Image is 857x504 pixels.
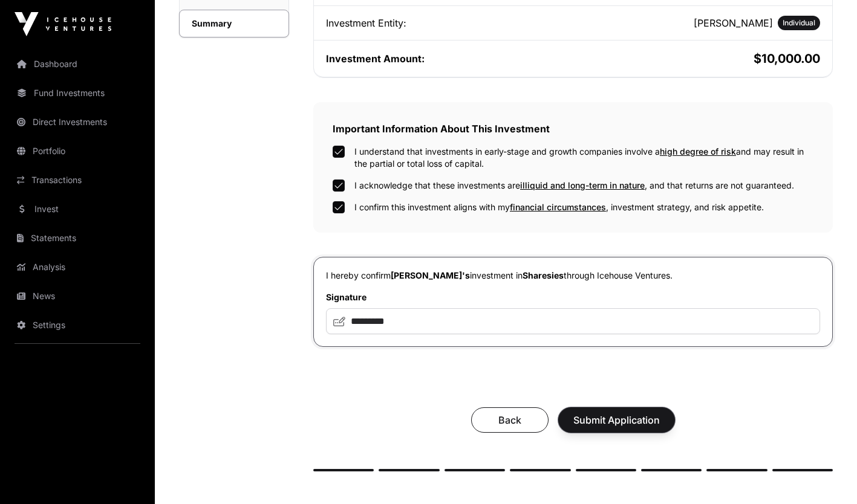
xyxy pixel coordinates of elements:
a: Dashboard [10,51,145,77]
iframe: Chat Widget [797,446,857,504]
span: high degree of risk [660,146,736,157]
a: Invest [10,196,145,222]
a: Settings [10,312,145,338]
p: I hereby confirm investment in through Icehouse Ventures. [326,270,820,282]
span: financial circumstances [510,202,606,212]
a: Statements [10,225,145,251]
span: Investment Amount: [326,53,425,65]
label: I confirm this investment aligns with my , investment strategy, and risk appetite. [354,201,764,213]
span: Sharesies [523,270,564,280]
span: [PERSON_NAME]'s [391,270,470,280]
span: Individual [783,18,815,28]
div: Investment Entity: [326,16,571,30]
span: illiquid and long-term in nature [520,180,645,190]
a: Transactions [10,167,145,193]
img: Icehouse Ventures Logo [15,12,111,36]
a: Portfolio [10,138,145,164]
label: I acknowledge that these investments are , and that returns are not guaranteed. [354,179,794,192]
a: News [10,283,145,309]
h2: Important Information About This Investment [333,121,813,136]
a: Analysis [10,254,145,280]
label: I understand that investments in early-stage and growth companies involve a and may result in the... [354,146,813,170]
span: Back [486,413,533,427]
label: Signature [326,291,820,303]
span: Submit Application [573,413,660,427]
h2: $10,000.00 [576,50,821,67]
a: Fund Investments [10,80,145,106]
button: Back [471,407,549,433]
h2: [PERSON_NAME] [694,16,773,30]
a: Direct Investments [10,109,145,135]
button: Submit Application [558,407,675,433]
a: Summary [179,10,289,37]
